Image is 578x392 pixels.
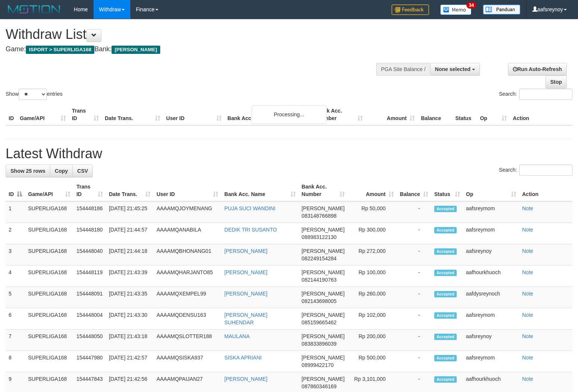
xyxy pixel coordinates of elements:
[483,4,520,15] img: panduan.png
[224,291,267,297] a: [PERSON_NAME]
[106,330,153,351] td: [DATE] 21:43:18
[302,234,337,240] span: Copy 088983122130 to clipboard
[153,180,221,201] th: User ID: activate to sort column ascending
[434,355,457,361] span: Accepted
[522,205,533,211] a: Note
[225,104,314,125] th: Bank Acc. Name
[508,63,567,76] a: Run Auto-Refresh
[463,180,519,201] th: Op: activate to sort column ascending
[397,351,431,372] td: -
[466,2,477,9] span: 34
[106,266,153,287] td: [DATE] 21:43:39
[224,312,267,325] a: [PERSON_NAME] SUHENDAR
[302,319,337,325] span: Copy 085159665462 to clipboard
[6,27,378,42] h1: Withdraw List
[106,287,153,308] td: [DATE] 21:43:35
[19,89,47,100] select: Showentries
[73,287,106,308] td: 154448091
[6,146,572,161] h1: Latest Withdraw
[6,287,25,308] td: 5
[302,298,337,304] span: Copy 082143698005 to clipboard
[397,201,431,223] td: -
[153,287,221,308] td: AAAAMQXEMPEL99
[348,287,397,308] td: Rp 260,000
[77,168,88,174] span: CSV
[224,376,267,382] a: [PERSON_NAME]
[397,266,431,287] td: -
[431,180,463,201] th: Status: activate to sort column ascending
[6,180,25,201] th: ID: activate to sort column descending
[397,244,431,266] td: -
[50,165,73,177] a: Copy
[452,104,477,125] th: Status
[153,201,221,223] td: AAAAMQJOYMENANG
[434,206,457,212] span: Accepted
[112,46,160,54] span: [PERSON_NAME]
[252,105,326,124] div: Processing...
[106,201,153,223] td: [DATE] 21:45:25
[397,330,431,351] td: -
[418,104,452,125] th: Balance
[25,266,73,287] td: SUPERLIGA168
[499,89,572,100] label: Search:
[463,223,519,244] td: aafsreymom
[224,333,250,339] a: MAULANA
[106,244,153,266] td: [DATE] 21:44:18
[73,308,106,330] td: 154448004
[522,312,533,318] a: Note
[499,165,572,176] label: Search:
[72,165,93,177] a: CSV
[545,76,567,88] a: Stop
[366,104,418,125] th: Amount
[302,333,345,339] span: [PERSON_NAME]
[17,104,69,125] th: Game/API
[6,104,17,125] th: ID
[6,223,25,244] td: 2
[73,266,106,287] td: 154448119
[10,168,45,174] span: Show 25 rows
[25,308,73,330] td: SUPERLIGA168
[397,287,431,308] td: -
[430,63,480,76] button: None selected
[73,180,106,201] th: Trans ID: activate to sort column ascending
[440,4,472,15] img: Button%20Memo.svg
[6,266,25,287] td: 4
[463,351,519,372] td: aafsreymom
[73,244,106,266] td: 154448040
[106,308,153,330] td: [DATE] 21:43:30
[463,244,519,266] td: aafsreynoy
[55,168,68,174] span: Copy
[6,201,25,223] td: 1
[102,104,163,125] th: Date Trans.
[6,330,25,351] td: 7
[519,180,572,201] th: Action
[522,291,533,297] a: Note
[25,351,73,372] td: SUPERLIGA168
[224,355,262,361] a: SISKA APRIANI
[434,291,457,297] span: Accepted
[522,227,533,233] a: Note
[153,330,221,351] td: AAAAMQSLOTTER188
[302,269,345,275] span: [PERSON_NAME]
[224,269,267,275] a: [PERSON_NAME]
[348,330,397,351] td: Rp 200,000
[302,312,345,318] span: [PERSON_NAME]
[106,351,153,372] td: [DATE] 21:42:57
[463,201,519,223] td: aafsreymom
[397,308,431,330] td: -
[519,89,572,100] input: Search:
[348,351,397,372] td: Rp 500,000
[6,165,50,177] a: Show 25 rows
[302,383,337,389] span: Copy 087860346169 to clipboard
[348,180,397,201] th: Amount: activate to sort column ascending
[435,66,471,72] span: None selected
[434,227,457,233] span: Accepted
[25,201,73,223] td: SUPERLIGA168
[25,180,73,201] th: Game/API: activate to sort column ascending
[106,180,153,201] th: Date Trans.: activate to sort column ascending
[397,223,431,244] td: -
[463,266,519,287] td: aafhourkhuoch
[434,248,457,255] span: Accepted
[69,104,102,125] th: Trans ID
[522,248,533,254] a: Note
